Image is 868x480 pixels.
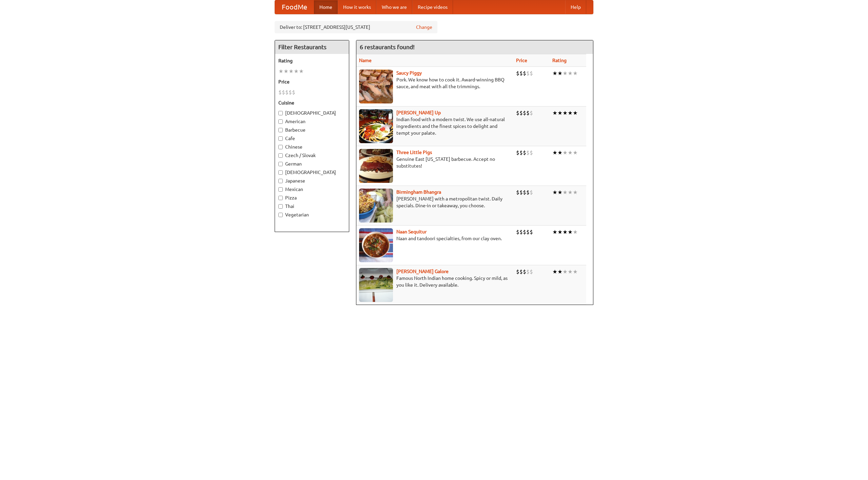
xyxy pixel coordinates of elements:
[359,70,393,103] img: saucy.jpg
[359,189,393,223] img: bhangra.jpg
[568,189,573,196] li: ★
[359,275,511,288] p: Famous North Indian home cooking. Spicy or mild, as you like it. Delivery available.
[530,149,533,156] li: $
[552,109,557,117] li: ★
[552,149,557,156] li: ★
[523,149,526,156] li: $
[526,228,530,236] li: $
[278,187,283,192] input: Mexican
[359,195,511,209] p: [PERSON_NAME] with a metropolitan twist. Daily specials. Dine-in or takeaway, you choose.
[396,269,449,274] a: [PERSON_NAME] Galore
[278,170,283,175] input: [DEMOGRAPHIC_DATA]
[278,204,283,209] input: Thai
[294,68,299,75] li: ★
[573,149,578,156] li: ★
[278,99,346,106] h5: Cuisine
[278,145,283,149] input: Chinese
[278,203,346,210] label: Thai
[359,156,511,169] p: Genuine East [US_STATE] barbecue. Accept no substitutes!
[289,68,294,75] li: ★
[275,40,349,54] h4: Filter Restaurants
[396,70,422,76] b: Saucy Piggy
[396,189,441,195] a: Birmingham Bhangra
[278,169,346,176] label: [DEMOGRAPHIC_DATA]
[359,268,393,302] img: currygalore.jpg
[396,110,441,115] a: [PERSON_NAME] Up
[516,268,519,275] li: $
[568,268,573,275] li: ★
[557,149,563,156] li: ★
[278,196,283,200] input: Pizza
[283,68,289,75] li: ★
[359,58,372,63] a: Name
[516,70,519,77] li: $
[563,70,568,77] li: ★
[278,153,283,158] input: Czech / Slovak
[523,189,526,196] li: $
[568,149,573,156] li: ★
[526,70,530,77] li: $
[278,179,283,183] input: Japanese
[573,189,578,196] li: ★
[360,44,415,50] ng-pluralize: 6 restaurants found!
[565,0,586,14] a: Help
[530,109,533,117] li: $
[338,0,376,14] a: How it works
[530,228,533,236] li: $
[563,268,568,275] li: ★
[289,89,292,96] li: $
[530,268,533,275] li: $
[519,149,523,156] li: $
[552,189,557,196] li: ★
[376,0,412,14] a: Who we are
[416,24,432,31] a: Change
[552,228,557,236] li: ★
[299,68,304,75] li: ★
[275,21,437,33] div: Deliver to: [STREET_ADDRESS][US_STATE]
[530,70,533,77] li: $
[359,149,393,183] img: littlepigs.jpg
[552,70,557,77] li: ★
[557,268,563,275] li: ★
[396,229,427,234] b: Naan Sequitur
[516,149,519,156] li: $
[278,152,346,159] label: Czech / Slovak
[568,109,573,117] li: ★
[516,228,519,236] li: $
[557,109,563,117] li: ★
[523,70,526,77] li: $
[278,135,346,142] label: Cafe
[519,70,523,77] li: $
[278,177,346,184] label: Japanese
[278,213,283,217] input: Vegetarian
[359,76,511,90] p: Pork. We know how to cook it. Award-winning BBQ sauce, and meat with all the trimmings.
[278,162,283,166] input: German
[275,0,314,14] a: FoodMe
[557,189,563,196] li: ★
[278,136,283,141] input: Cafe
[568,228,573,236] li: ★
[523,268,526,275] li: $
[530,189,533,196] li: $
[396,150,432,155] a: Three Little Pigs
[314,0,338,14] a: Home
[552,58,567,63] a: Rating
[282,89,285,96] li: $
[412,0,453,14] a: Recipe videos
[359,228,393,262] img: naansequitur.jpg
[573,268,578,275] li: ★
[278,211,346,218] label: Vegetarian
[278,110,346,116] label: [DEMOGRAPHIC_DATA]
[359,109,393,143] img: curryup.jpg
[278,160,346,167] label: German
[516,189,519,196] li: $
[278,118,346,125] label: American
[516,58,527,63] a: Price
[516,109,519,117] li: $
[523,228,526,236] li: $
[557,70,563,77] li: ★
[573,228,578,236] li: ★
